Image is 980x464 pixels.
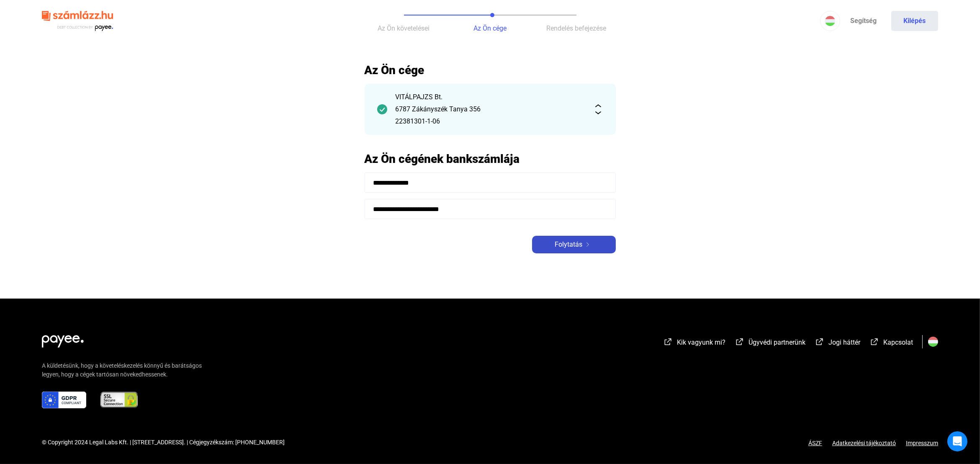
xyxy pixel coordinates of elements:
[906,440,938,446] a: Impresszum
[546,24,606,32] span: Rendelés befejezése
[583,242,593,247] img: arrow-right-white
[828,338,860,346] span: Jogi háttér
[928,337,938,347] img: HU.svg
[735,340,805,348] a: external-link-whiteÜgyvédi partnerünk
[891,11,938,31] button: Kilépés
[42,392,86,408] img: gdpr
[532,236,616,253] button: Folytatásarrow-right-white
[593,104,603,114] img: expand
[473,24,507,32] span: Az Ön cége
[815,338,825,346] img: external-link-white
[749,338,805,346] span: Ügyvédi partnerünk
[947,431,967,451] div: Open Intercom Messenger
[808,440,822,446] a: ÁSZF
[555,240,583,250] span: Folytatás
[869,338,880,346] img: external-link-white
[869,340,913,348] a: external-link-whiteKapcsolat
[677,338,725,346] span: Kik vagyunk mi?
[42,8,113,35] img: szamlazzhu-logo
[663,338,673,346] img: external-link-white
[42,438,285,447] div: © Copyright 2024 Legal Labs Kft. | [STREET_ADDRESS]. | Cégjegyzékszám: [PHONE_NUMBER]
[883,338,913,346] span: Kapcsolat
[365,152,616,166] h2: Az Ön cégének bankszámlája
[840,11,887,31] a: Segítség
[377,104,387,114] img: checkmark-darker-green-circle
[396,92,585,102] div: VITÁLPAJZS Bt.
[365,63,616,77] h2: Az Ön cége
[396,116,585,126] div: 22381301-1-06
[822,440,906,446] a: Adatkezelési tájékoztató
[663,340,725,348] a: external-link-whiteKik vagyunk mi?
[100,392,139,408] img: ssl
[396,104,585,114] div: 6787 Zákányszék Tanya 356
[815,340,860,348] a: external-link-whiteJogi háttér
[378,24,430,32] span: Az Ön követelései
[735,338,745,346] img: external-link-white
[820,11,840,31] button: HU
[42,330,84,348] img: white-payee-white-dot.svg
[825,16,835,26] img: HU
